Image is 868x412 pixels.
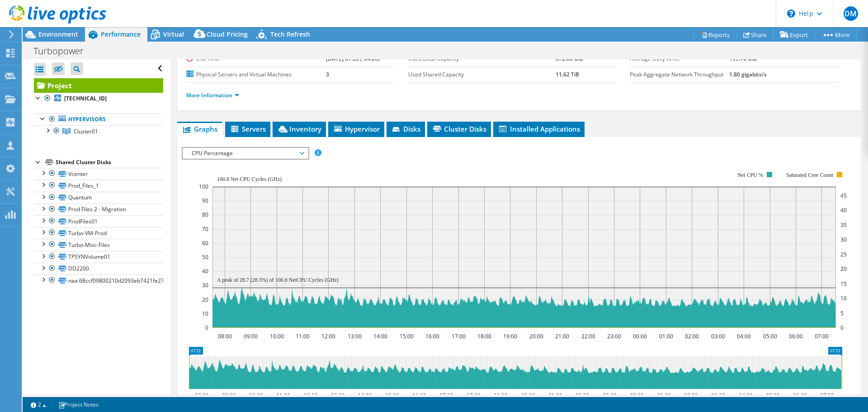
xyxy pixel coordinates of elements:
[555,332,569,340] text: 21:00
[34,192,163,204] a: Quantum
[408,70,556,79] label: Used Shared Capacity
[326,55,380,62] b: [DATE] 07:33 (-04:00)
[202,253,208,261] text: 50
[202,281,208,289] text: 30
[452,332,466,340] text: 17:00
[815,28,857,42] a: More
[304,392,318,399] text: 12:00
[34,93,163,104] a: [TECHNICAL_ID]
[529,332,543,340] text: 20:00
[38,30,78,38] span: Environment
[199,183,208,190] text: 100
[684,392,698,399] text: 02:00
[412,392,426,399] text: 16:00
[217,277,339,283] text: A peak of 28.7 (28.5%) of 100.8 NetCPU Cycles (GHz)
[34,215,163,227] a: ProdFiles01
[711,332,725,340] text: 03:00
[222,392,236,399] text: 09:00
[34,275,163,286] a: naa.68ccf09800210d2093eb7421fe2716c2
[789,332,803,340] text: 06:00
[218,332,232,340] text: 08:00
[358,392,372,399] text: 14:00
[736,28,774,42] a: Share
[74,128,98,135] span: Cluster01
[844,6,858,21] span: DM
[548,392,562,399] text: 21:00
[202,239,208,247] text: 60
[101,30,141,38] span: Performance
[607,332,621,340] text: 23:00
[373,332,387,340] text: 14:00
[202,267,208,275] text: 40
[205,324,208,331] text: 0
[24,399,52,410] a: 2
[202,211,208,218] text: 80
[633,332,647,340] text: 00:00
[729,55,757,62] b: 199.76 GiB
[773,28,815,42] a: Export
[840,221,847,229] text: 35
[321,332,335,340] text: 12:00
[391,124,420,133] span: Disks
[581,332,595,340] text: 22:00
[202,225,208,233] text: 70
[34,180,163,191] a: Prod_Files_1
[739,392,753,399] text: 04:00
[738,172,764,178] text: Net CPU %
[787,9,795,18] svg: \n
[326,71,329,78] b: 3
[34,114,163,125] a: Hypervisors
[333,124,380,133] span: Hypervisor
[630,70,729,79] label: Peak Aggregate Network Throughput
[556,71,579,78] b: 11.62 TiB
[217,176,282,182] text: 100.8 Net CPU Cycles (GHz)
[556,55,583,62] b: 672.00 GiB
[207,30,248,38] span: Cloud Pricing
[296,332,310,340] text: 11:00
[34,239,163,251] a: Turbo-Misc-Files
[840,206,847,214] text: 40
[277,124,321,133] span: Inventory
[385,392,399,399] text: 15:00
[249,392,263,399] text: 10:00
[276,392,290,399] text: 11:00
[432,124,486,133] span: Cluster Disks
[439,392,453,399] text: 17:00
[793,392,807,399] text: 06:00
[187,148,303,159] span: CPU Percentage
[331,392,345,399] text: 13:00
[494,392,508,399] text: 19:00
[202,296,208,303] text: 20
[425,332,439,340] text: 16:00
[498,124,580,133] span: Installed Applications
[400,332,414,340] text: 15:00
[163,30,184,38] span: Virtual
[840,294,847,302] text: 10
[840,309,844,317] text: 5
[737,332,751,340] text: 04:00
[186,70,326,79] label: Physical Servers and Virtual Machines
[230,124,266,133] span: Servers
[34,78,163,93] a: Project
[603,392,617,399] text: 23:00
[34,168,163,180] a: Vcenter
[840,280,847,288] text: 15
[840,251,847,258] text: 25
[29,46,98,56] h1: Turbopower
[195,392,209,399] text: 08:00
[202,310,208,317] text: 10
[182,124,217,133] span: Graphs
[202,197,208,204] text: 90
[270,332,284,340] text: 10:00
[34,125,163,137] a: Cluster01
[657,392,671,399] text: 01:00
[766,392,780,399] text: 05:00
[34,227,163,239] a: Turbo-VM-Prod
[763,332,777,340] text: 05:00
[729,71,767,78] b: 1.80 gigabits/s
[34,204,163,215] a: Prod Files 2 - Migration
[186,91,239,99] a: More Information
[503,332,517,340] text: 19:00
[815,332,829,340] text: 07:00
[693,28,737,42] a: Reports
